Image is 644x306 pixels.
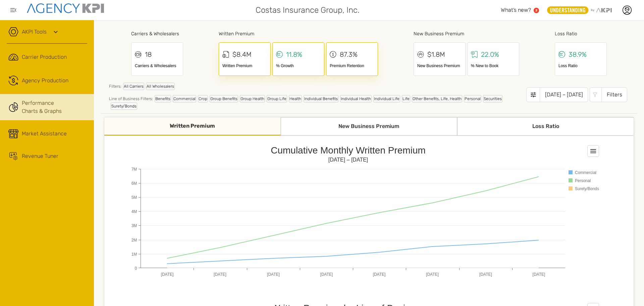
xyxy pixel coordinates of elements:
div: % Growth [276,63,321,69]
span: What’s new? [501,7,531,13]
text: [DATE] [320,272,333,277]
div: Premium Retention [330,63,374,69]
text: [DATE] [373,272,386,277]
div: 38.9% [569,49,587,59]
div: Life [402,95,410,102]
div: Group Benefits [210,95,238,102]
button: [DATE] – [DATE] [526,87,588,102]
div: Written Premium [222,63,267,69]
text: 3M [131,223,137,228]
div: Personal [464,95,481,102]
div: Written Premium [219,30,378,37]
div: Filters: [109,83,526,93]
div: Filters [601,87,627,102]
div: 11.8% [286,49,302,59]
div: 18 [145,49,152,59]
div: Other Benefits, Life, Health [412,95,462,102]
div: All Wholesalers [146,83,175,90]
div: Surety/Bonds [111,102,137,110]
span: Agency Production [22,77,68,85]
a: AKPI Tools [22,28,47,36]
div: Carriers & Wholesalers [131,30,183,37]
div: New Business Premium [417,63,462,69]
div: Benefits [155,95,171,102]
div: Crop [198,95,208,102]
text: [DATE] [426,272,439,277]
button: Filters [590,87,627,102]
div: Loss Ratio [555,30,607,37]
div: [DATE] – [DATE] [540,87,588,102]
text: 2 [535,8,537,12]
div: Group Life [267,95,287,102]
span: Carrier Production [22,53,67,61]
div: 22.0% [481,49,499,59]
div: New Business Premium [281,117,457,136]
text: 2M [131,238,137,243]
text: Surety/Bonds [575,186,599,191]
text: [DATE] [479,272,492,277]
div: Carriers & Wholesalers [135,63,179,69]
div: $1.8M [427,49,445,59]
div: New Business Premium [414,30,519,37]
div: Written Premium [104,117,281,136]
div: Loss Ratio [457,117,634,136]
text: 5M [131,195,137,200]
text: [DATE] [533,272,545,277]
a: 2 [534,8,539,13]
div: Securities [483,95,502,102]
img: agencykpi-logo-550x69-2d9e3fa8.png [27,3,104,13]
div: Commercial [173,95,196,102]
span: Costas Insurance Group, Inc. [256,4,360,16]
text: 4M [131,209,137,214]
text: [DATE] [214,272,226,277]
div: Revenue Tuner [22,152,58,160]
div: Individual Benefits [304,95,338,102]
text: 0 [135,266,137,271]
div: Health [289,95,302,102]
div: Individual Life [373,95,400,102]
div: 87.3% [340,49,358,59]
div: % New to Book [471,63,516,69]
div: Individual Health [340,95,372,102]
text: 1M [131,252,137,257]
div: $8.4M [232,49,252,59]
div: Loss Ratio [558,63,603,69]
text: 6M [131,181,137,186]
text: Commercial [575,170,596,175]
text: Cumulative Monthly Written Premium [271,145,426,156]
text: 7M [131,167,137,172]
div: All Carriers [123,83,144,90]
text: Personal [575,178,591,183]
text: [DATE] [161,272,174,277]
div: Market Assistance [22,130,67,138]
text: [DATE] – [DATE] [328,157,368,163]
div: Line of Business Filters: [109,95,526,110]
text: [DATE] [267,272,280,277]
div: Group Health [240,95,265,102]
